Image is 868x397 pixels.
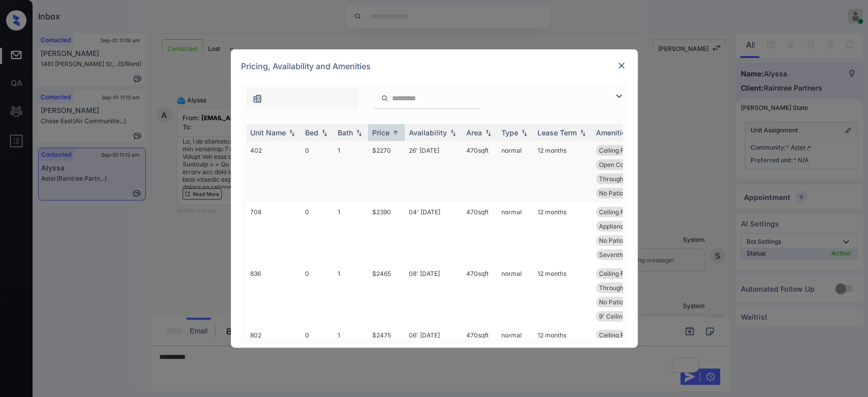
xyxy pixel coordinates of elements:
div: Bath [338,128,353,137]
span: Throughout Plan... [599,175,651,183]
span: No Patio or [MEDICAL_DATA]... [599,189,687,197]
span: Ceiling Fan [599,147,631,154]
img: sorting [287,129,297,136]
td: normal [497,264,533,326]
td: 470 sqft [462,264,497,326]
td: 0 [301,264,334,326]
td: 1 [334,141,368,203]
span: Ceiling Fan [599,270,631,277]
img: sorting [483,129,493,136]
td: 1 [334,264,368,326]
span: Open Concept [599,161,640,168]
td: 26' [DATE] [405,141,462,203]
img: close [616,61,626,71]
td: 0 [301,141,334,203]
div: Type [501,128,518,137]
div: Bed [305,128,318,137]
span: Ceiling Fan [599,331,631,339]
td: 0 [301,203,334,264]
td: 470 sqft [462,141,497,203]
span: No Patio or [MEDICAL_DATA]... [599,298,687,306]
td: $2390 [368,203,405,264]
span: Appliance Packa... [599,222,652,230]
td: 708 [246,203,301,264]
img: sorting [391,129,401,136]
img: icon-zuma [381,94,388,103]
img: icon-zuma [252,94,262,104]
td: normal [497,141,533,203]
td: 1 [334,203,368,264]
div: Amenities [596,128,630,137]
div: Area [466,128,482,137]
div: Pricing, Availability and Amenities [231,49,638,83]
img: sorting [354,129,364,136]
img: sorting [578,129,588,136]
div: Price [372,128,390,137]
td: 836 [246,264,301,326]
td: 12 months [533,264,592,326]
span: No Patio or [MEDICAL_DATA]... [599,237,687,244]
td: 470 sqft [462,203,497,264]
div: Availability [409,128,447,137]
div: Lease Term [537,128,577,137]
td: $2465 [368,264,405,326]
td: 04' [DATE] [405,203,462,264]
span: Throughout Plan... [599,284,651,292]
img: sorting [519,129,529,136]
td: $2270 [368,141,405,203]
img: sorting [448,129,458,136]
img: sorting [319,129,330,136]
td: 12 months [533,141,592,203]
td: normal [497,203,533,264]
td: 402 [246,141,301,203]
td: 08' [DATE] [405,264,462,326]
td: 12 months [533,203,592,264]
span: 9' Ceilings [599,313,629,320]
span: Ceiling Fan [599,208,631,216]
span: Seventh Floor [599,251,639,259]
div: Unit Name [250,128,286,137]
img: icon-zuma [613,90,625,102]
